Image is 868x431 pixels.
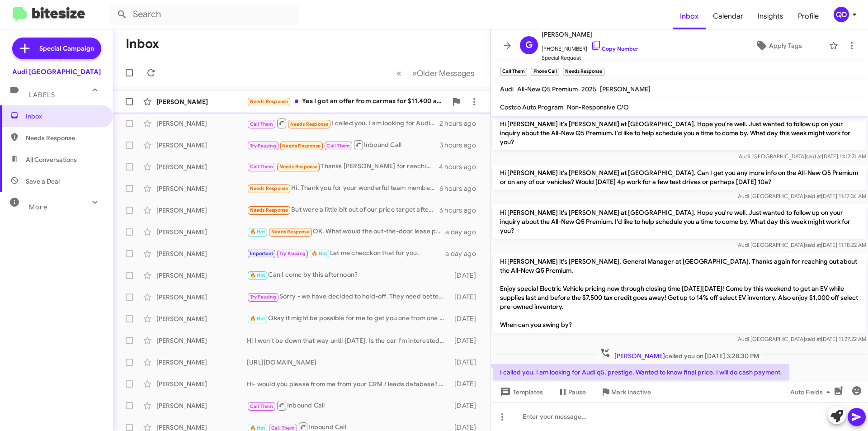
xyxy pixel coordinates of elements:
[450,271,483,280] div: [DATE]
[525,38,533,52] span: G
[247,248,445,259] div: Let me checckon that for you.
[279,164,318,170] span: Needs Response
[611,384,651,400] span: Mark Inactive
[445,227,483,237] div: a day ago
[26,177,60,186] span: Save a Deal
[517,85,578,93] span: All-New Q5 Premium
[738,242,866,248] span: Audi [GEOGRAPHIC_DATA] [DATE] 11:18:22 AM
[706,3,750,29] a: Calendar
[783,384,841,400] button: Auto Fields
[250,99,288,104] span: Needs Response
[247,227,445,237] div: OK. What would the out-the-door lease price be on the magnet grey? The other grey?
[250,272,265,278] span: 🔥 Hot
[26,133,103,142] span: Needs Response
[282,143,321,149] span: Needs Response
[311,251,327,256] span: 🔥 Hot
[109,4,299,25] input: Search
[790,384,834,400] span: Auto Fields
[156,206,247,215] div: [PERSON_NAME]
[739,153,866,160] span: Audi [GEOGRAPHIC_DATA] [DATE] 11:17:31 AM
[247,313,450,324] div: Okay it might be possible for me to get you one from one of my sister stores. When are you lookin...
[450,293,483,302] div: [DATE]
[500,68,527,76] small: Call Them
[493,253,866,333] p: Hi [PERSON_NAME] it's [PERSON_NAME], General Manager at [GEOGRAPHIC_DATA]. Thanks again for reach...
[250,251,274,256] span: Important
[439,141,483,150] div: 3 hours ago
[250,229,265,235] span: 🔥 Hot
[156,97,247,106] div: [PERSON_NAME]
[156,293,247,302] div: [PERSON_NAME]
[750,3,791,29] a: Insights
[247,379,450,388] div: Hi- would you please from me from your CRM / leads database? Thank you.
[250,403,274,409] span: Call Them
[581,85,596,93] span: 2025
[12,38,101,59] a: Special Campaign
[250,294,276,300] span: Try Pausing
[39,44,94,53] span: Special Campaign
[250,121,274,127] span: Call Them
[491,384,550,400] button: Templates
[26,155,77,164] span: All Conversations
[247,205,439,215] div: But were a little bit out of our price target after taxes and fees
[493,116,866,150] p: Hi [PERSON_NAME] it's [PERSON_NAME] at [GEOGRAPHIC_DATA]. Hope you're well. Just wanted to follow...
[250,207,288,213] span: Needs Response
[29,91,55,99] span: Labels
[542,29,638,40] span: [PERSON_NAME]
[498,384,543,400] span: Templates
[396,67,401,79] span: «
[791,3,826,29] a: Profile
[247,400,450,411] div: Inbound Call
[591,45,638,52] a: Copy Number
[392,64,480,82] nav: Page navigation example
[250,316,265,322] span: 🔥 Hot
[12,67,101,76] div: Audi [GEOGRAPHIC_DATA]
[805,242,821,248] span: said at
[156,249,247,258] div: [PERSON_NAME]
[156,379,247,388] div: [PERSON_NAME]
[247,270,450,280] div: Can I come by this afternoon?
[600,85,651,93] span: [PERSON_NAME]
[250,143,276,149] span: Try Pausing
[450,401,483,410] div: [DATE]
[439,206,483,215] div: 6 hours ago
[567,103,629,111] span: Non-Responsive C/O
[450,379,483,388] div: [DATE]
[738,193,866,199] span: Audi [GEOGRAPHIC_DATA] [DATE] 11:17:36 AM
[156,141,247,150] div: [PERSON_NAME]
[450,314,483,323] div: [DATE]
[563,68,604,76] small: Needs Response
[250,185,288,191] span: Needs Response
[279,251,306,256] span: Try Pausing
[247,336,450,345] div: Hi I won't be down that way until [DATE]. Is the car I'm interested in included in 14% off?
[156,119,247,128] div: [PERSON_NAME]
[550,384,593,400] button: Pause
[826,7,858,22] button: QD
[493,165,866,190] p: Hi [PERSON_NAME] it's [PERSON_NAME] at [GEOGRAPHIC_DATA]. Can I get you any more info on the All-...
[439,162,483,171] div: 4 hours ago
[732,38,825,54] button: Apply Tags
[290,121,329,127] span: Needs Response
[250,425,265,431] span: 🔥 Hot
[391,64,407,82] button: Previous
[673,3,706,29] a: Inbox
[247,183,439,194] div: Hi. Thank you for your wonderful team members [PERSON_NAME] and [PERSON_NAME](?) [DATE]. We will ...
[439,119,483,128] div: 2 hours ago
[445,249,483,258] div: a day ago
[805,193,821,199] span: said at
[247,96,447,107] div: Yes I got an offer from carmax for $11,400 and if you match that it's yours.
[412,67,417,79] span: »
[156,162,247,171] div: [PERSON_NAME]
[493,204,866,239] p: Hi [PERSON_NAME] it's [PERSON_NAME] at [GEOGRAPHIC_DATA]. Hope you're well. Just wanted to follow...
[156,227,247,237] div: [PERSON_NAME]
[593,384,658,400] button: Mark Inactive
[326,143,350,149] span: Call Them
[156,184,247,193] div: [PERSON_NAME]
[250,164,274,170] span: Call Them
[531,68,559,76] small: Phone Call
[126,37,159,51] h1: Inbox
[439,184,483,193] div: 6 hours ago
